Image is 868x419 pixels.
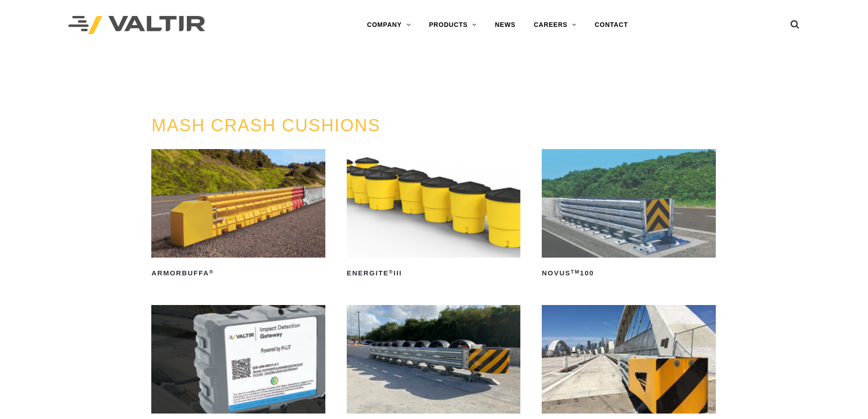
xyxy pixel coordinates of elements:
h2: ArmorBuffa [151,266,325,280]
h2: NOVUS 100 [542,266,715,280]
a: ArmorBuffa® [151,149,325,280]
sup: ® [209,269,214,274]
a: PRODUCTS [420,16,486,34]
a: COMPANY [358,16,420,34]
a: NEWS [486,16,524,34]
a: MASH CRASH CUSHIONS [151,116,380,135]
sup: TM [571,269,580,274]
h2: ENERGITE III [347,266,520,280]
a: ENERGITE®III [347,149,520,280]
a: CAREERS [524,16,586,34]
img: Valtir [68,16,205,35]
a: CONTACT [586,16,637,34]
a: NOVUSTM100 [542,149,715,280]
sup: ® [389,269,394,274]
